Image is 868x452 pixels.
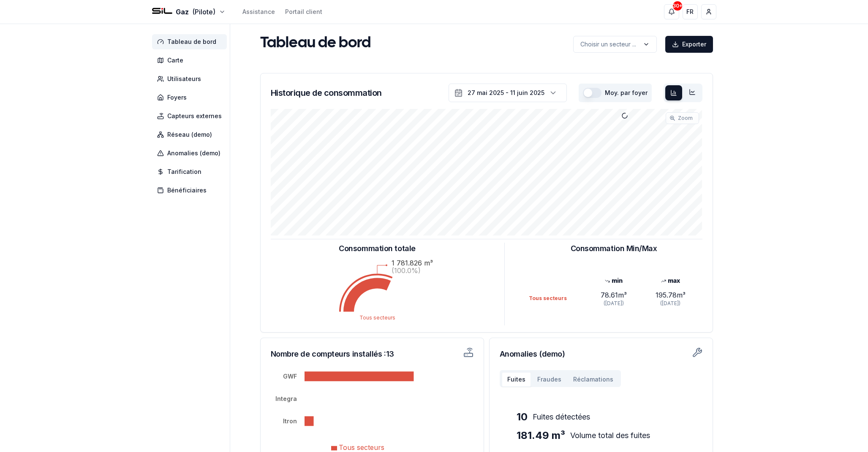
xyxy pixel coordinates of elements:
[585,276,642,285] div: min
[642,300,699,307] div: ([DATE])
[271,348,411,360] h3: Nombre de compteurs installés : 13
[501,372,531,387] button: Fuites
[167,75,201,83] span: Utilisateurs
[642,276,699,285] div: max
[449,84,567,102] button: 27 mai 2025 - 11 juin 2025
[283,417,297,425] tspan: Itron
[359,314,395,321] text: Tous secteurs
[167,186,207,195] span: Bénéficiaires
[152,127,230,142] a: Réseau (demo)
[167,168,201,176] span: Tarification
[570,430,650,441] span: Volume total des fuites
[585,300,642,307] div: ([DATE])
[531,372,567,387] button: Fraudes
[152,164,230,179] a: Tarification
[339,443,384,452] span: Tous secteurs
[683,4,698,19] button: FR
[571,243,657,254] h3: Consommation Min/Max
[567,372,619,387] button: Réclamations
[242,8,275,16] a: Assistance
[468,89,544,97] div: 27 mai 2025 - 11 juin 2025
[152,71,230,87] a: Utilisateurs
[529,295,585,302] div: Tous secteurs
[152,53,230,68] a: Carte
[152,108,230,124] a: Capteurs externes
[605,90,648,96] label: Moy. par foyer
[573,36,657,53] button: label
[642,290,699,300] div: 195.78 m³
[673,1,682,11] div: 30+
[500,348,702,360] h3: Anomalies (demo)
[167,149,220,157] span: Anomalies (demo)
[665,36,713,53] button: Exporter
[152,2,172,22] img: SIL - Gaz Logo
[260,35,371,52] h1: Tableau de bord
[392,266,421,275] text: (100.0%)
[275,395,297,402] tspan: Integra
[167,112,222,120] span: Capteurs externes
[167,56,183,65] span: Carte
[192,7,215,17] span: (Pilote)
[283,373,297,380] tspan: GWF
[664,4,679,19] button: 30+
[271,87,382,99] h3: Historique de consommation
[152,146,230,161] a: Anomalies (demo)
[152,183,230,198] a: Bénéficiaires
[517,429,565,442] span: 181.49 m³
[285,8,322,16] a: Portail client
[580,40,636,49] p: Choisir un secteur ...
[176,7,189,17] span: Gaz
[392,259,433,267] text: 1 781.826 m³
[517,410,528,424] span: 10
[152,90,230,105] a: Foyers
[167,130,212,139] span: Réseau (demo)
[152,7,226,17] button: Gaz(Pilote)
[152,34,230,49] a: Tableau de bord
[533,411,590,423] span: Fuites détectées
[167,38,216,46] span: Tableau de bord
[686,8,694,16] span: FR
[585,290,642,300] div: 78.61 m³
[678,115,693,122] span: Zoom
[339,243,415,254] h3: Consommation totale
[167,93,187,102] span: Foyers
